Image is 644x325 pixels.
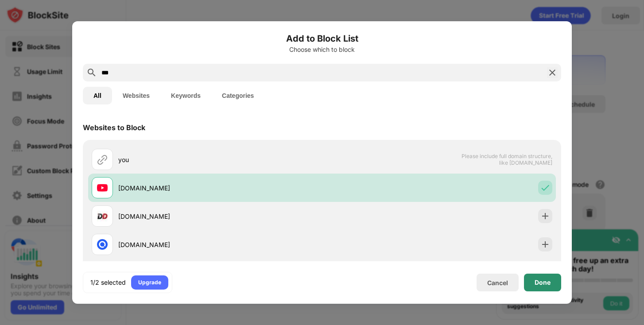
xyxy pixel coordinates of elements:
[83,32,561,45] h6: Add to Block List
[112,87,160,104] button: Websites
[461,153,552,166] span: Please include full domain structure, like [DOMAIN_NAME]
[90,278,126,287] div: 1/2 selected
[86,67,97,78] img: search.svg
[160,87,211,104] button: Keywords
[83,46,561,53] div: Choose which to block
[97,239,108,250] img: favicons
[487,279,508,286] div: Cancel
[97,154,108,165] img: url.svg
[547,67,558,78] img: search-close
[138,278,161,287] div: Upgrade
[118,183,322,193] div: [DOMAIN_NAME]
[118,155,322,164] div: you
[97,182,108,193] img: favicons
[118,212,322,221] div: [DOMAIN_NAME]
[535,279,551,286] div: Done
[83,123,145,132] div: Websites to Block
[211,87,264,104] button: Categories
[118,240,322,249] div: [DOMAIN_NAME]
[97,211,108,221] img: favicons
[83,87,112,104] button: All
